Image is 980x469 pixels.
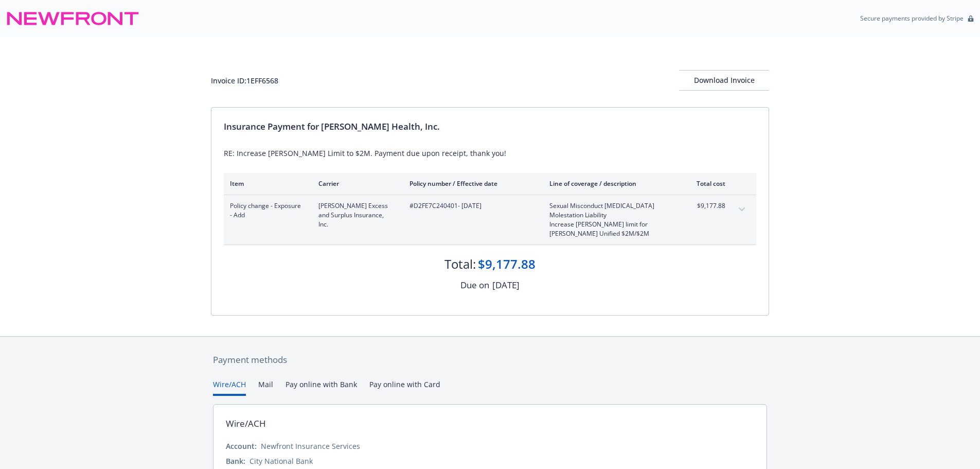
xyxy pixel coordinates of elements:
button: Wire/ACH [213,379,246,396]
span: [PERSON_NAME] Excess and Surplus Insurance, Inc. [318,201,393,229]
div: Carrier [318,179,393,188]
div: Line of coverage / description [549,179,670,188]
div: Payment methods [213,353,767,367]
span: $9,177.88 [687,201,725,211]
div: RE: Increase [PERSON_NAME] Limit to $2M. Payment due upon receipt, thank you! [224,148,756,159]
div: Insurance Payment for [PERSON_NAME] Health, Inc. [224,120,756,133]
div: [DATE] [492,279,520,292]
div: Policy number / Effective date [409,179,533,188]
span: Policy change - Exposure - Add [230,201,302,220]
div: Item [230,179,302,188]
span: Sexual Misconduct [MEDICAL_DATA] Molestation Liability [549,201,670,220]
div: Total: [444,255,476,273]
button: Mail [258,379,273,396]
span: #D2FE7C240401 - [DATE] [409,201,533,211]
button: Download Invoice [679,70,769,91]
div: Wire/ACH [226,417,266,430]
button: Pay online with Card [369,379,440,396]
span: Increase [PERSON_NAME] limit for [PERSON_NAME] Unified $2M/$2M [549,220,670,238]
div: Invoice ID: 1EFF6568 [211,75,278,86]
div: Download Invoice [679,71,769,90]
div: Bank: [226,456,245,466]
div: Total cost [687,179,725,188]
button: Pay online with Bank [286,379,357,396]
p: Secure payments provided by Stripe [860,14,964,23]
button: expand content [734,201,750,218]
span: Sexual Misconduct [MEDICAL_DATA] Molestation LiabilityIncrease [PERSON_NAME] limit for [PERSON_NA... [549,201,670,238]
div: Due on [460,279,489,292]
div: City National Bank [250,456,313,466]
div: Newfront Insurance Services [261,441,360,451]
div: Account: [226,441,257,451]
div: $9,177.88 [478,255,536,273]
div: Policy change - Exposure - Add[PERSON_NAME] Excess and Surplus Insurance, Inc.#D2FE7C240401- [DAT... [224,195,756,245]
